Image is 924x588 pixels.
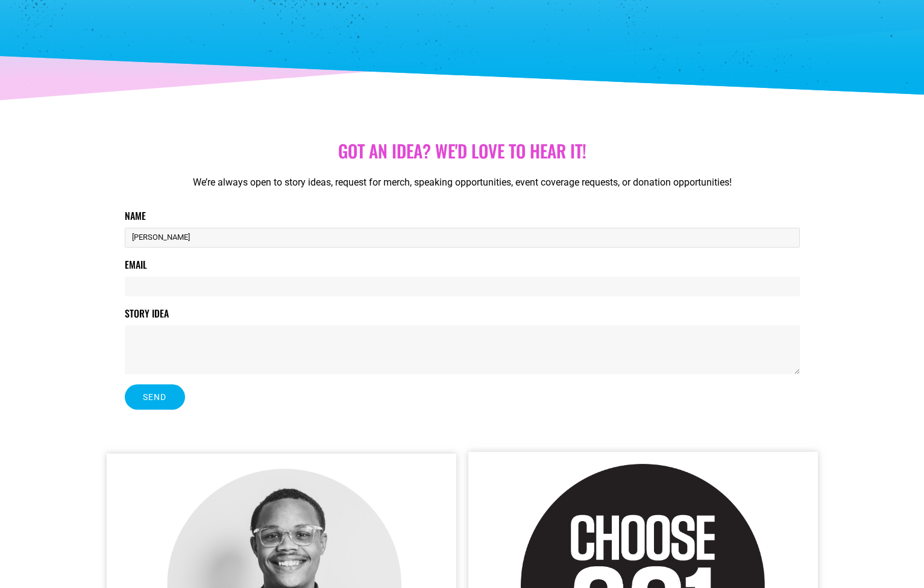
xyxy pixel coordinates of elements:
form: Contact Form [125,208,800,419]
label: Story Idea [125,306,169,325]
span: Send [143,393,167,401]
h1: Got aN idea? we'd love to hear it! [125,140,800,161]
label: Email [125,257,147,277]
label: Name [125,208,146,228]
button: Send [125,384,185,410]
p: We’re always open to story ideas, request for merch, speaking opportunities, event coverage reque... [125,175,800,190]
